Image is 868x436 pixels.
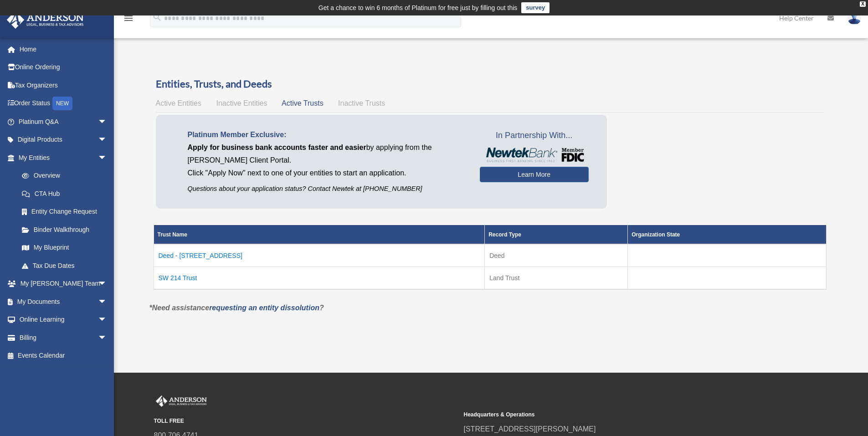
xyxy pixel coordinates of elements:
span: arrow_drop_down [98,113,116,131]
span: arrow_drop_down [98,275,116,293]
a: My [PERSON_NAME] Teamarrow_drop_down [6,275,121,293]
span: arrow_drop_down [98,131,116,149]
small: Headquarters & Operations [464,410,767,420]
span: arrow_drop_down [98,149,116,167]
div: Get a chance to win 6 months of Platinum for free just by filling out this [318,2,518,13]
em: *Need assistance ? [149,304,324,312]
p: by applying from the [PERSON_NAME] Client Portal. [188,141,466,167]
span: arrow_drop_down [98,292,116,311]
a: Entity Change Request [13,203,116,221]
a: Tax Organizers [6,76,121,94]
a: Learn More [480,167,589,182]
th: Record Type [485,225,628,244]
span: Active Trusts [282,99,324,107]
p: Click "Apply Now" next to one of your entities to start an application. [188,167,466,180]
a: [STREET_ADDRESS][PERSON_NAME] [464,425,596,433]
td: Land Trust [485,267,628,289]
a: My Documentsarrow_drop_down [6,292,121,311]
img: Anderson Advisors Platinum Portal [154,395,209,407]
span: Inactive Trusts [338,99,385,107]
a: CTA Hub [13,185,116,203]
div: NEW [52,97,72,110]
a: My Blueprint [13,239,116,257]
a: Digital Productsarrow_drop_down [6,131,121,149]
h3: Entities, Trusts, and Deeds [156,77,824,91]
a: Overview [13,167,112,185]
p: Platinum Member Exclusive: [188,128,466,141]
td: Deed - [STREET_ADDRESS] [154,244,485,267]
a: My Entitiesarrow_drop_down [6,149,116,167]
a: Order StatusNEW [6,94,121,113]
span: arrow_drop_down [98,328,116,347]
img: Anderson Advisors Platinum Portal [4,11,87,29]
a: Online Ordering [6,58,121,77]
small: TOLL FREE [154,416,457,426]
a: Tax Due Dates [13,256,116,275]
a: Platinum Q&Aarrow_drop_down [6,113,121,131]
i: search [152,12,162,22]
a: Events Calendar [6,347,121,365]
a: menu [123,16,134,24]
span: arrow_drop_down [98,311,116,329]
img: User Pic [847,11,861,25]
a: requesting an entity dissolution [209,304,319,312]
a: Billingarrow_drop_down [6,328,121,347]
i: menu [123,13,134,24]
a: Home [6,40,121,58]
a: survey [521,2,550,13]
span: In Partnership With... [480,128,589,143]
a: Binder Walkthrough [13,221,116,239]
span: Inactive Entities [216,99,267,107]
td: SW 214 Trust [154,267,485,289]
p: Questions about your application status? Contact Newtek at [PHONE_NUMBER] [188,183,466,195]
div: close [860,1,866,7]
td: Deed [485,244,628,267]
span: Apply for business bank accounts faster and easier [188,144,366,151]
img: NewtekBankLogoSM.png [484,148,584,162]
th: Organization State [628,225,826,244]
a: Online Learningarrow_drop_down [6,311,121,329]
span: Active Entities [156,99,201,107]
th: Trust Name [154,225,485,244]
